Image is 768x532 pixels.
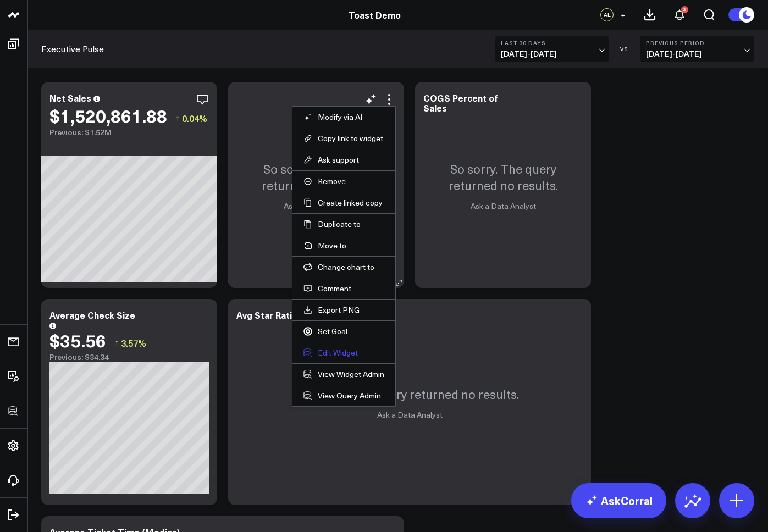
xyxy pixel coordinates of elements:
[621,11,626,19] span: +
[495,36,609,62] button: Last 30 Days[DATE]-[DATE]
[303,219,384,229] button: Duplicate to
[3,401,24,421] a: SQL Client
[49,353,209,362] div: Previous: $34.34
[377,409,443,420] a: Ask a Data Analyst
[49,128,209,137] div: Previous: $1.52M
[284,201,349,211] a: Ask a Data Analyst
[423,92,498,114] div: COGS Percent of Sales
[49,330,106,350] div: $35.56
[303,326,384,336] a: Set Goal
[303,198,384,208] button: Create linked copy
[303,176,384,186] button: Remove
[303,348,384,358] button: Edit Widget
[182,112,207,124] span: 0.04%
[236,309,330,321] div: Avg Star Rating Trend
[615,46,634,52] div: VS
[571,483,666,518] a: AskCorral
[303,112,384,122] button: Modify via AI
[301,386,519,402] p: So sorry. The query returned no results.
[616,8,629,21] button: +
[303,134,384,143] button: Copy link to widget
[239,160,393,193] p: So sorry. The query returned no results.
[303,305,384,315] a: Export PNG
[349,9,401,21] a: Toast Demo
[49,92,91,104] div: Net Sales
[121,337,146,349] span: 3.57%
[640,36,754,62] button: Previous Period[DATE]-[DATE]
[426,160,580,193] p: So sorry. The query returned no results.
[3,505,24,525] a: Log Out
[303,284,384,293] button: Comment
[303,241,384,251] button: Move to
[303,262,384,272] button: Change chart to
[175,111,180,125] span: ↑
[600,8,614,21] div: AL
[49,106,167,125] div: $1,520,861.88
[41,43,104,55] a: Executive Pulse
[501,49,603,58] span: [DATE] - [DATE]
[501,40,603,46] b: Last 30 Days
[303,369,384,379] a: View Widget Admin
[303,155,384,165] button: Ask support
[681,6,688,13] div: 2
[114,336,119,350] span: ↑
[646,40,748,46] b: Previous Period
[471,201,536,211] a: Ask a Data Analyst
[49,309,135,321] div: Average Check Size
[646,49,748,58] span: [DATE] - [DATE]
[303,391,384,401] a: View Query Admin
